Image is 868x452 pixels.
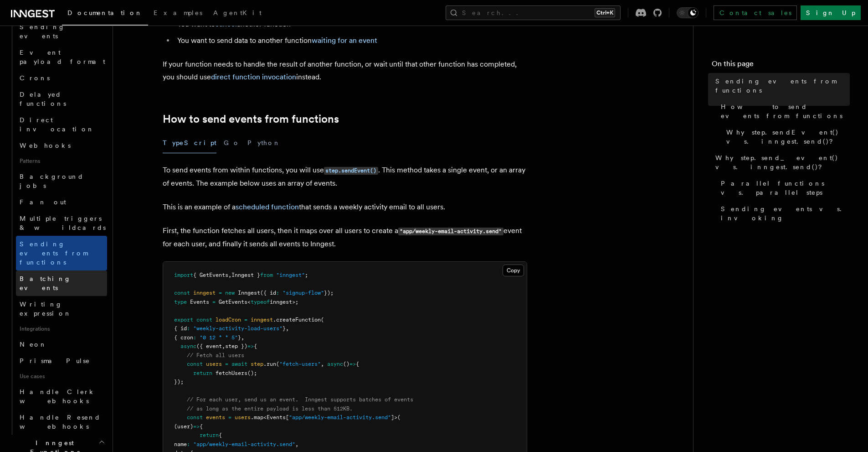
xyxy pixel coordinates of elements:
[163,133,216,153] button: TypeScript
[321,361,324,367] span: ,
[20,357,90,364] span: Prisma Pulse
[200,423,203,430] span: {
[356,361,359,367] span: {
[208,3,267,25] a: AgentKit
[219,290,222,296] span: =
[312,36,377,45] a: waiting for an event
[16,369,107,384] span: Use cases
[62,3,148,26] a: Documentation
[16,44,107,70] a: Event payload format
[254,343,257,349] span: {
[187,325,190,332] span: :
[721,204,850,223] span: Sending events vs. invoking
[16,154,107,168] span: Patterns
[187,414,203,421] span: const
[16,270,107,296] a: Batching events
[211,73,296,81] a: direct function invocation
[244,317,247,323] span: =
[193,290,216,296] span: inngest
[20,198,66,206] span: Fan out
[321,317,324,323] span: (
[180,343,196,349] span: async
[726,128,850,146] span: Why step.sendEvent() vs. inngest.send()?
[174,290,190,296] span: const
[163,164,527,190] p: To send events from within functions, you will use . This method takes a single event, or an arra...
[263,361,276,367] span: .run
[270,299,298,305] span: inngest>;
[213,9,262,16] span: AgentKit
[216,317,241,323] span: loadCron
[235,414,251,421] span: users
[174,317,193,323] span: export
[225,290,235,296] span: new
[305,272,308,278] span: ;
[20,142,71,149] span: Webhooks
[260,272,273,278] span: from
[446,5,621,20] button: Search...Ctrl+K
[267,414,286,421] span: Events
[712,150,850,175] a: Why step.send_event() vs. inngest.send()?
[20,301,72,317] span: Writing expression
[200,432,219,438] span: return
[20,275,71,291] span: Batching events
[206,361,222,367] span: users
[193,272,228,278] span: { GetEvents
[717,201,850,226] a: Sending events vs. invoking
[16,322,107,336] span: Integrations
[174,325,187,332] span: { id
[16,86,107,112] a: Delayed functions
[247,133,281,153] button: Python
[196,317,212,323] span: const
[286,414,289,421] span: [
[228,272,231,278] span: ,
[595,8,615,17] kbd: Ctrl+K
[222,343,225,349] span: ,
[238,290,260,296] span: Inngest
[163,58,527,83] p: If your function needs to handle the result of another function, or wait until that other functio...
[16,70,107,86] a: Crons
[324,167,378,175] code: step.sendEvent()
[260,290,276,296] span: ({ id
[20,49,105,65] span: Event payload format
[349,361,356,367] span: =>
[247,370,257,376] span: ();
[263,414,267,421] span: <
[343,361,349,367] span: ()
[282,325,286,332] span: }
[276,290,279,296] span: :
[251,317,273,323] span: inngest
[174,334,193,341] span: { cron
[715,77,850,95] span: Sending events from functions
[276,272,305,278] span: "inngest"
[231,361,247,367] span: await
[324,166,378,174] a: step.sendEvent()
[174,379,184,385] span: });
[251,299,270,305] span: typeof
[723,124,850,150] a: Why step.sendEvent() vs. inngest.send()?
[174,272,193,278] span: import
[187,361,203,367] span: const
[174,423,193,430] span: (user)
[225,361,228,367] span: =
[193,441,295,447] span: "app/weekly-email-activity.send"
[190,299,209,305] span: Events
[677,7,699,18] button: Toggle dark mode
[20,74,50,82] span: Crons
[16,19,107,44] a: Sending events
[163,224,527,250] p: First, the function fetches all users, then it maps over all users to create a event for each use...
[224,133,240,153] button: Go
[16,336,107,353] a: Neon
[327,361,343,367] span: async
[219,299,247,305] span: GetEvents
[801,5,861,20] a: Sign Up
[175,34,527,47] li: You want to send data to another function
[193,423,200,430] span: =>
[196,343,222,349] span: ({ event
[148,3,208,25] a: Examples
[187,352,244,358] span: // Fetch all users
[212,299,216,305] span: =
[717,99,850,124] a: How to send events from functions
[187,396,413,403] span: // For each user, send us an event. Inngest supports batches of events
[273,317,321,323] span: .createFunction
[324,290,334,296] span: });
